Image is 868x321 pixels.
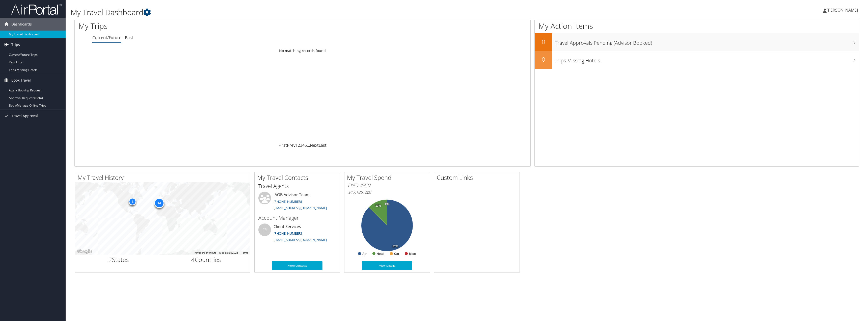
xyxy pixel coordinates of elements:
a: 2 [298,142,300,148]
span: Dashboards [11,18,32,31]
a: 3 [300,142,302,148]
a: 1 [295,142,298,148]
h3: Account Manager [258,214,336,221]
h2: Custom Links [437,173,520,182]
a: [PERSON_NAME] [823,3,863,18]
span: … [307,142,310,148]
h1: My Travel Dashboard [71,7,599,18]
h2: My Travel History [77,173,250,182]
text: Car [394,252,399,256]
a: Next [310,142,319,148]
a: Last [319,142,327,148]
a: Open this area in Google Maps (opens a new window) [76,248,93,255]
a: 4 [302,142,305,148]
a: Prev [287,142,295,148]
a: [PHONE_NUMBER] [274,231,302,236]
span: Travel Approval [11,110,38,122]
h2: My Travel Contacts [257,173,340,182]
span: Book Travel [11,74,31,87]
a: Past [125,35,133,40]
li: Client Services [256,224,339,244]
div: CS [258,224,271,236]
div: 14 [154,198,164,208]
a: 0Trips Missing Hotels [535,51,859,69]
text: Misc [409,252,416,256]
img: Google [76,248,93,255]
h3: Travel Agents [258,183,336,190]
h2: 0 [535,37,552,46]
tspan: 0% [385,203,389,206]
span: [PERSON_NAME] [827,7,858,13]
h3: Travel Approvals Pending (Advisor Booked) [555,37,859,46]
h2: 0 [535,55,552,64]
a: Terms (opens in new tab) [241,251,248,254]
button: Keyboard shortcuts [195,251,216,255]
span: Trips [11,38,20,51]
h1: My Action Items [535,21,859,31]
span: $17,185 [348,189,363,195]
a: More Contacts [272,261,322,270]
a: View Details [362,261,412,270]
a: Current/Future [92,35,121,40]
li: IAOB Advisor Team [256,192,339,212]
span: Map data ©2025 [219,251,238,254]
a: First [279,142,287,148]
h3: Trips Missing Hotels [555,55,859,64]
tspan: 13% [375,204,381,207]
a: 5 [305,142,307,148]
h2: My Travel Spend [347,173,430,182]
a: [EMAIL_ADDRESS][DOMAIN_NAME] [274,237,327,242]
a: [PHONE_NUMBER] [274,199,302,204]
tspan: 87% [393,245,398,248]
span: 2 [108,255,112,264]
a: 0Travel Approvals Pending (Advisor Booked) [535,33,859,51]
text: Hotel [377,252,384,256]
a: [EMAIL_ADDRESS][DOMAIN_NAME] [274,206,327,210]
span: 4 [191,255,195,264]
text: Air [362,252,367,256]
h6: [DATE] - [DATE] [348,183,426,187]
h2: Countries [166,255,246,264]
h1: My Trips [78,21,337,31]
div: 8 [129,197,136,205]
h2: States [79,255,159,264]
h6: Total [348,189,426,195]
td: No matching records found [75,46,530,55]
img: airportal-logo.png [11,3,62,15]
